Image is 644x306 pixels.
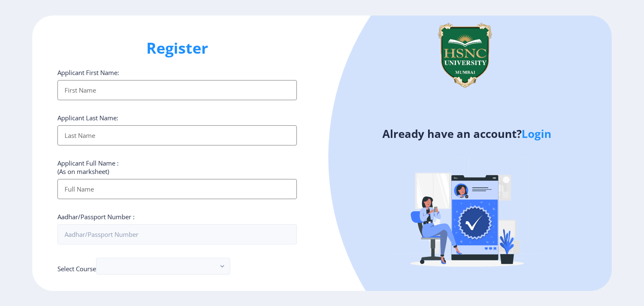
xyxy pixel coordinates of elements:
[57,38,297,58] h1: Register
[57,114,118,122] label: Applicant Last Name:
[57,224,297,244] input: Aadhar/Passport Number
[57,80,297,100] input: First Name
[57,159,119,176] label: Applicant Full Name : (As on marksheet)
[522,126,551,141] a: Login
[57,213,135,221] label: Aadhar/Passport Number :
[425,16,505,95] img: logo
[57,125,297,145] input: Last Name
[57,68,119,77] label: Applicant First Name:
[394,141,540,288] img: Verified-rafiki.svg
[57,179,297,199] input: Full Name
[57,265,96,273] label: Select Course
[328,127,605,140] h4: Already have an account?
